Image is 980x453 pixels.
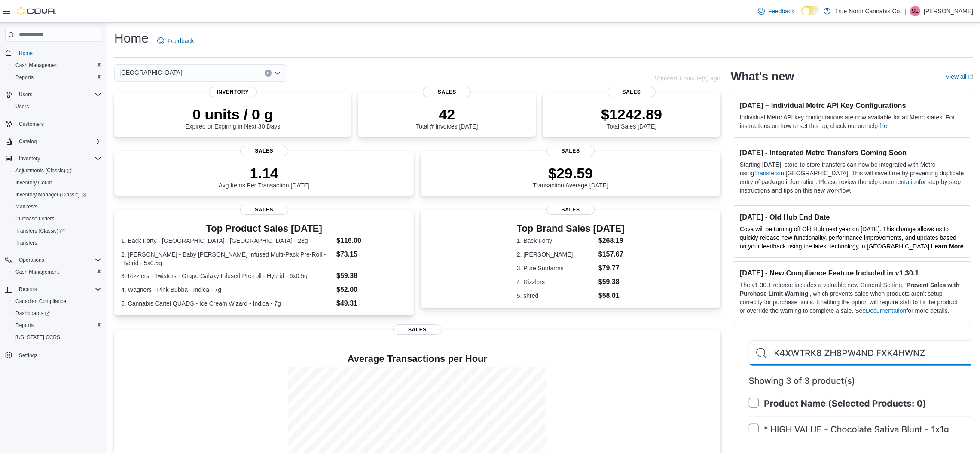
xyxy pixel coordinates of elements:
[5,43,101,384] nav: Complex example
[9,189,105,201] a: Inventory Manager (Classic)
[601,106,662,123] p: $1242.89
[517,236,595,245] dt: 1. Back Forty
[12,60,101,70] span: Cash Management
[336,249,407,260] dd: $73.15
[12,72,37,83] a: Reports
[12,238,40,248] a: Transfers
[185,106,280,123] p: 0 units / 0 g
[15,255,48,265] button: Operations
[801,6,819,15] input: Dark Mode
[15,349,101,360] span: Settings
[740,281,964,315] p: The v1.30.1 release includes a valuable new General Setting, ' ', which prevents sales when produ...
[12,238,101,248] span: Transfers
[12,178,55,188] a: Inventory Count
[12,60,62,70] a: Cash Management
[12,72,101,83] span: Reports
[121,223,407,234] h3: Top Product Sales [DATE]
[12,320,101,331] span: Reports
[946,73,973,80] a: View allExternal link
[2,349,105,361] button: Settings
[517,223,625,234] h3: Top Brand Sales [DATE]
[740,148,964,157] h3: [DATE] - Integrated Metrc Transfers Coming Soon
[15,103,29,110] span: Users
[15,269,59,275] span: Cash Management
[274,70,281,77] button: Open list of options
[416,106,478,123] p: 42
[740,226,956,250] span: Cova will be turning off Old Hub next year on [DATE]. This change allows us to quickly release ne...
[15,284,40,294] button: Reports
[12,308,53,318] a: Dashboards
[9,201,105,213] button: Manifests
[121,354,714,364] h4: Average Transactions per Hour
[209,87,257,97] span: Inventory
[15,350,41,361] a: Settings
[15,322,34,329] span: Reports
[15,191,86,198] span: Inventory Manager (Classic)
[740,113,964,130] p: Individual Metrc API key configurations are now available for all Metrc states. For instructions ...
[336,285,407,295] dd: $52.00
[12,267,62,277] a: Cash Management
[12,296,70,306] a: Canadian Compliance
[2,118,105,130] button: Customers
[12,101,101,112] span: Users
[931,243,963,250] a: Learn More
[12,101,32,112] a: Users
[265,70,272,77] button: Clear input
[15,227,65,234] span: Transfers (Classic)
[2,283,105,295] button: Reports
[15,48,101,58] span: Home
[19,138,37,145] span: Catalog
[416,106,478,130] div: Total # Invoices [DATE]
[19,91,32,98] span: Users
[9,331,105,343] button: [US_STATE] CCRS
[601,106,662,130] div: Total Sales [DATE]
[15,310,50,317] span: Dashboards
[15,119,47,129] a: Customers
[9,177,105,189] button: Inventory Count
[336,271,407,281] dd: $59.38
[121,236,333,245] dt: 1. Back Forty - [GEOGRAPHIC_DATA] - [GEOGRAPHIC_DATA] - 28g
[15,203,37,210] span: Manifests
[835,6,901,16] p: True North Cannabis Co.
[15,62,59,69] span: Cash Management
[608,87,656,97] span: Sales
[12,332,101,343] span: Washington CCRS
[598,277,625,287] dd: $59.38
[15,136,101,147] span: Catalog
[9,225,105,237] a: Transfers (Classic)
[768,7,794,15] span: Feedback
[121,285,333,294] dt: 4. Wagners - Pink Bubba - Indica - 7g
[533,165,608,189] div: Transaction Average [DATE]
[9,307,105,319] a: Dashboards
[867,178,919,185] a: help documentation
[12,214,58,224] a: Purchase Orders
[15,119,101,129] span: Customers
[740,101,964,110] h3: [DATE] – Individual Metrc API Key Configurations
[168,37,194,45] span: Feedback
[598,263,625,273] dd: $79.77
[12,226,68,236] a: Transfers (Classic)
[912,6,919,16] span: SE
[240,146,288,156] span: Sales
[12,165,75,176] a: Adjustments (Classic)
[15,136,40,147] button: Catalog
[336,236,407,246] dd: $116.00
[15,48,36,58] a: Home
[9,237,105,249] button: Transfers
[9,295,105,307] button: Canadian Compliance
[12,226,101,236] span: Transfers (Classic)
[968,74,973,80] svg: External link
[9,266,105,278] button: Cash Management
[2,254,105,266] button: Operations
[12,320,37,331] a: Reports
[12,165,101,176] span: Adjustments (Classic)
[546,205,595,215] span: Sales
[15,167,72,174] span: Adjustments (Classic)
[12,202,41,212] a: Manifests
[654,75,720,82] p: Updated 1 minute(s) ago
[867,122,887,129] a: help file
[9,213,105,225] button: Purchase Orders
[19,352,37,359] span: Settings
